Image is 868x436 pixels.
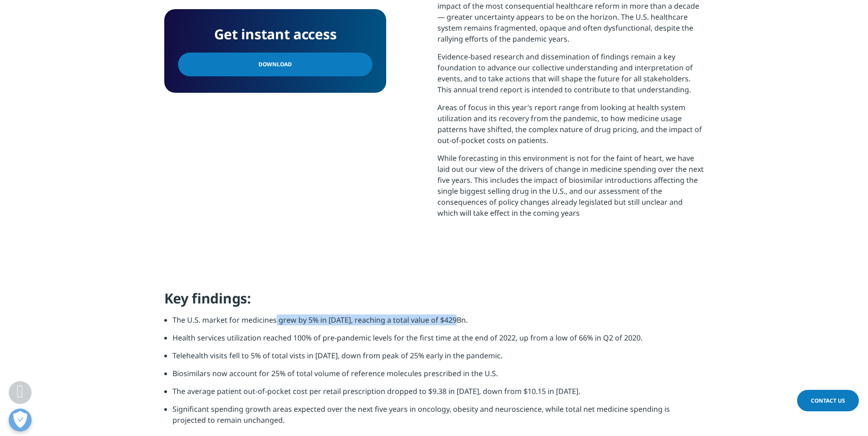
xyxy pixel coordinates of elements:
[437,51,704,102] p: Evidence-based research and dissemination of findings remain a key foundation to advance our coll...
[173,314,704,332] li: The U.S. market for medicines grew by 5% in [DATE], reaching a total value of $429Bn.
[173,386,704,404] li: The average patient out-of-pocket cost per retail prescription dropped to $9.38 in [DATE], down f...
[9,409,32,431] button: Open Preferences
[173,332,704,350] li: Health services utilization reached 100% of pre-pandemic levels for the first time at the end of ...
[164,289,704,314] h4: Key findings:
[178,23,372,46] h4: Get instant access
[437,153,704,225] p: While forecasting in this environment is not for the faint of heart, we have laid out our view of...
[259,59,292,69] span: Download
[178,53,372,76] a: Download
[173,368,704,386] li: Biosimilars now account for 25% of total volume of reference molecules prescribed in the U.S.
[437,102,704,153] p: Areas of focus in this year’s report range from looking at health system utilization and its reco...
[811,397,845,404] span: Contact Us
[173,350,704,368] li: Telehealth visits fell to 5% of total vists in [DATE], down from peak of 25% early in the pandemic.
[797,390,859,411] a: Contact Us
[173,404,704,432] li: Significant spending growth areas expected over the next five years in oncology, obesity and neur...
